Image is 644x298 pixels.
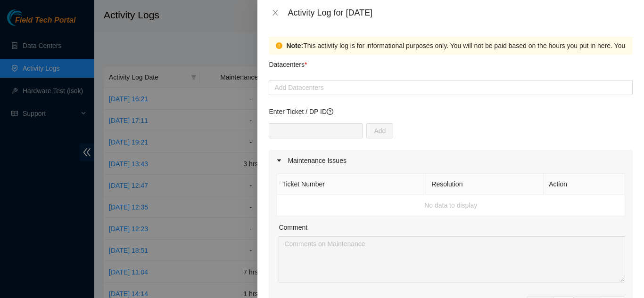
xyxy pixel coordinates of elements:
span: caret-right [276,158,282,163]
p: Enter Ticket / DP ID [269,106,633,117]
span: exclamation-circle [276,42,282,49]
p: Datacenters [269,55,307,70]
td: No data to display [277,195,625,216]
label: Comment [279,222,307,233]
th: Action [544,174,625,195]
th: Ticket Number [277,174,426,195]
textarea: Comment [279,236,625,282]
strong: Note: [286,40,303,51]
th: Resolution [426,174,544,195]
button: Add [366,123,393,138]
span: close [272,9,279,16]
button: Close [269,8,282,17]
div: Activity Log for [DATE] [288,8,633,18]
div: Maintenance Issues [269,150,633,171]
span: question-circle [327,108,333,115]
